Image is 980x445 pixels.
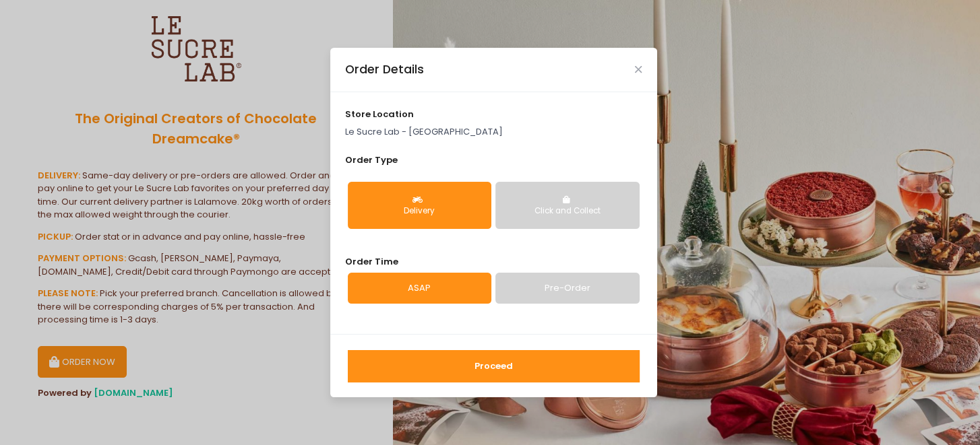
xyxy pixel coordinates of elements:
[345,108,414,121] span: store location
[345,125,642,139] p: Le Sucre Lab - [GEOGRAPHIC_DATA]
[635,66,642,73] button: Close
[348,182,491,229] button: Delivery
[348,273,491,304] a: ASAP
[345,255,398,268] span: Order Time
[345,61,424,78] div: Order Details
[345,153,398,166] span: Order Type
[495,182,639,229] button: Click and Collect
[505,205,630,217] div: Click and Collect
[348,350,640,382] button: Proceed
[495,273,639,304] a: Pre-Order
[357,205,482,217] div: Delivery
